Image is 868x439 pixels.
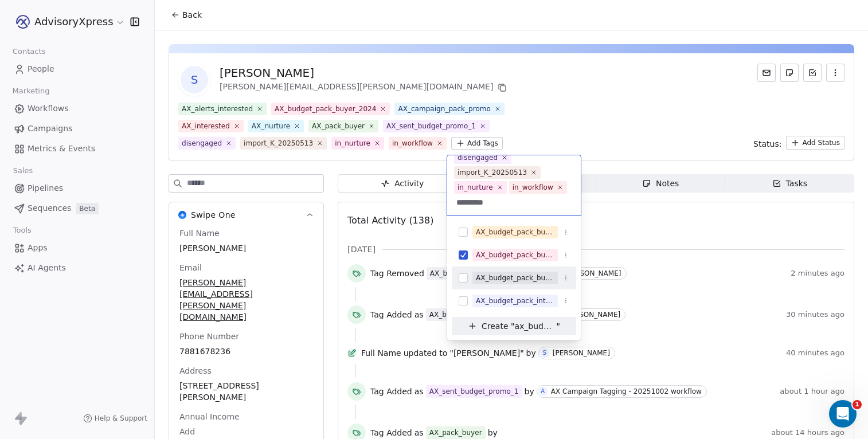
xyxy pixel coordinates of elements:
[458,152,498,163] div: disengaged
[476,296,554,306] div: AX_budget_pack_interested
[476,227,554,237] div: AX_budget_pack_buyer
[459,317,569,335] button: Create "ax_budget"
[458,182,493,193] div: in_nurture
[476,273,554,283] div: AX_budget_pack_buyer_2025
[476,250,554,260] div: AX_budget_pack_buyer_2024
[513,182,553,193] div: in_workflow
[557,320,560,332] span: "
[458,167,527,178] div: import_K_20250513
[829,400,857,428] iframe: Intercom live chat
[452,221,576,335] div: Suggestions
[853,400,862,409] span: 1
[482,320,514,332] span: Create "
[514,320,556,332] span: ax_budget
